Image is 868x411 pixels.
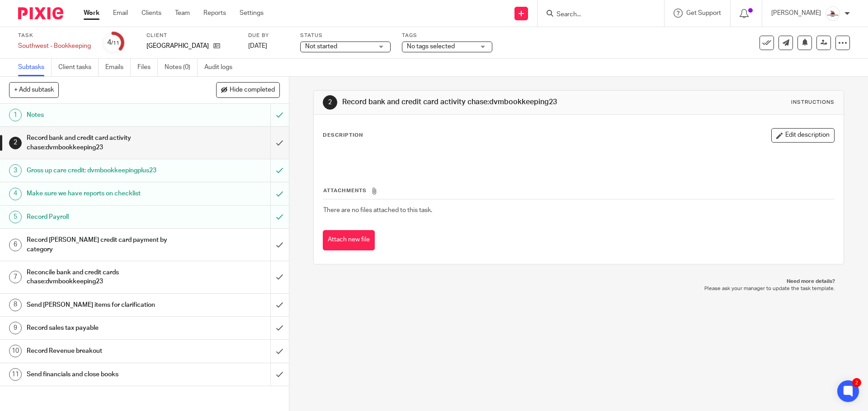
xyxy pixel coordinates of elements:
p: Need more details? [322,278,835,285]
div: 2 [323,95,337,110]
h1: Record bank and credit card activity chase:dvmbookkeeping23 [27,131,183,154]
label: Client [146,32,237,39]
h1: Send financials and close books [27,368,183,381]
span: Attachments [323,188,367,193]
span: No tags selected [407,43,455,50]
div: 3 [9,164,22,177]
h1: Make sure we have reports on checklist [27,187,183,200]
p: [PERSON_NAME] [771,9,821,18]
h1: Record bank and credit card activity chase:dvmbookkeeping23 [342,97,598,107]
div: 4 [9,188,22,200]
span: [DATE] [248,43,267,49]
a: Subtasks [18,59,52,76]
a: Emails [105,59,131,76]
div: 11 [9,368,22,381]
h1: Record [PERSON_NAME] credit card payment by category [27,233,183,256]
p: [GEOGRAPHIC_DATA] [146,42,209,51]
a: Files [137,59,158,76]
button: Edit description [771,128,835,143]
a: Client tasks [58,59,99,76]
div: 4 [107,37,119,48]
a: Team [175,9,190,18]
h1: Send [PERSON_NAME] items for clarification [27,298,183,312]
span: Get Support [686,10,721,16]
h1: Record sales tax payable [27,321,183,335]
h1: Notes [27,108,183,122]
div: 10 [9,345,22,357]
a: Work [84,9,99,18]
img: Pixie [18,7,63,19]
div: 5 [9,211,22,223]
a: Notes (0) [165,59,198,76]
h1: Reconcile bank and credit cards chase:dvmbookkeeping23 [27,266,183,289]
h1: Gross up care credit: dvmbookkeepingplus23 [27,164,183,177]
p: Please ask your manager to update the task template. [322,285,835,292]
div: Southwest - Bookkeeping [18,42,91,51]
img: EtsyProfilePhoto.jpg [826,6,840,21]
div: Instructions [791,99,835,106]
label: Tags [402,32,492,39]
small: /11 [111,41,119,46]
div: 7 [9,271,22,283]
a: Email [113,9,128,18]
input: Search [556,11,637,19]
div: 1 [9,109,22,121]
span: Not started [305,43,337,50]
a: Reports [203,9,226,18]
button: + Add subtask [9,82,59,97]
button: Attach new file [323,230,375,250]
div: 2 [9,137,22,149]
p: Description [323,132,363,139]
span: Hide completed [230,87,275,94]
div: 8 [9,299,22,311]
h1: Record Payroll [27,210,183,224]
button: Hide completed [216,82,280,97]
a: Settings [240,9,264,18]
h1: Record Revenue breakout [27,344,183,358]
div: 9 [9,322,22,334]
a: Audit logs [204,59,239,76]
div: 2 [852,378,861,387]
label: Task [18,32,91,39]
div: 6 [9,239,22,251]
label: Due by [248,32,289,39]
label: Status [300,32,391,39]
a: Clients [142,9,161,18]
span: There are no files attached to this task. [323,207,432,213]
